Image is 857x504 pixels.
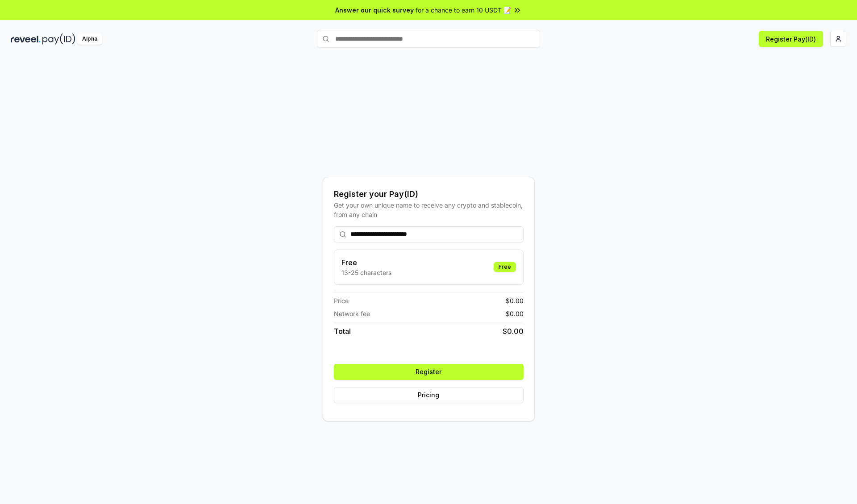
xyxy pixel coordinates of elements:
[759,31,823,47] button: Register Pay(ID)
[506,309,524,318] span: $ 0.00
[506,296,524,305] span: $ 0.00
[341,257,391,268] h3: Free
[11,33,41,45] img: reveel_dark
[334,364,524,380] button: Register
[503,326,524,337] span: $ 0.00
[335,5,414,15] span: Answer our quick survey
[334,296,349,305] span: Price
[334,309,370,318] span: Network fee
[334,200,524,219] div: Get your own unique name to receive any crypto and stablecoin, from any chain
[334,326,351,337] span: Total
[334,387,524,403] button: Pricing
[334,188,524,200] div: Register your Pay(ID)
[42,33,75,45] img: pay_id
[341,268,391,277] p: 13-25 characters
[416,5,511,15] span: for a chance to earn 10 USDT 📝
[77,33,102,45] div: Alpha
[494,262,516,272] div: Free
